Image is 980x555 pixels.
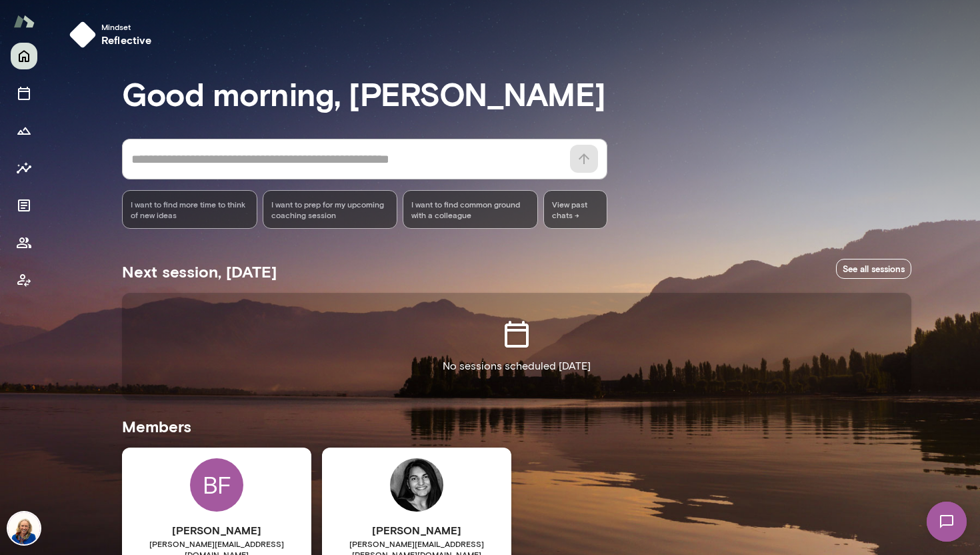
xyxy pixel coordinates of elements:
h6: [PERSON_NAME] [122,522,311,538]
button: Members [11,229,37,256]
h3: Good morning, [PERSON_NAME] [122,75,911,112]
button: Sessions [11,80,37,107]
h5: Next session, [DATE] [122,261,277,282]
h5: Members [122,416,911,437]
a: See all sessions [836,259,911,280]
span: I want to find more time to think of new ideas [131,199,249,220]
span: View past chats -> [543,190,607,229]
p: No sessions scheduled [DATE] [443,358,591,374]
button: Mindsetreflective [64,16,163,53]
img: Cathy Wright [8,512,40,544]
div: I want to find more time to think of new ideas [122,190,257,229]
button: Client app [11,267,37,294]
img: Mento [13,9,35,34]
div: I want to prep for my upcoming coaching session [263,190,398,229]
div: I want to find common ground with a colleague [403,190,538,229]
img: Ambika Kumar [390,458,443,512]
span: I want to find common ground with a colleague [411,199,529,220]
span: I want to prep for my upcoming coaching session [271,199,389,220]
button: Insights [11,155,37,181]
img: mindset [69,21,96,48]
button: Documents [11,192,37,219]
div: BF [190,458,243,512]
button: Growth Plan [11,117,37,144]
h6: reflective [101,32,152,48]
h6: [PERSON_NAME] [322,522,511,538]
span: Mindset [101,21,152,32]
button: Home [11,43,37,69]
